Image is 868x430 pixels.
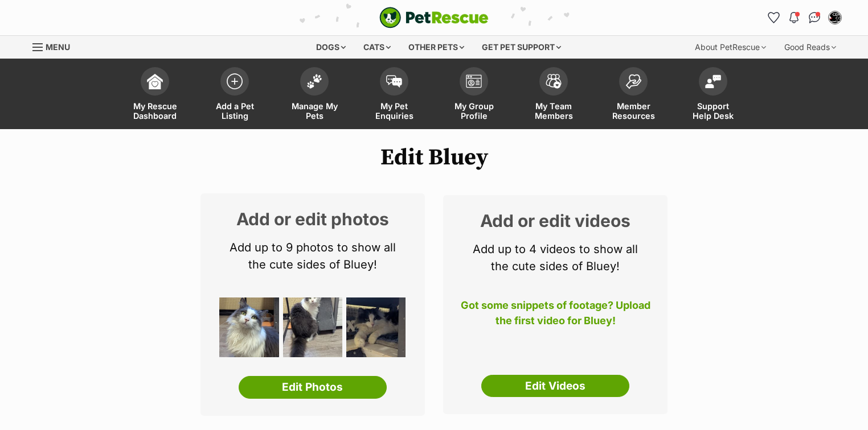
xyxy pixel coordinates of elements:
p: Add up to 4 videos to show all the cute sides of Bluey! [460,241,650,275]
div: Good Reads [776,36,844,59]
img: add-pet-listing-icon-0afa8454b4691262ce3f59096e99ab1cd57d4a30225e0717b998d2c9b9846f56.svg [227,73,243,89]
span: Member Resources [608,101,659,121]
div: Dogs [308,36,354,59]
img: pet-enquiries-icon-7e3ad2cf08bfb03b45e93fb7055b45f3efa6380592205ae92323e6603595dc1f.svg [386,75,402,88]
div: Cats [355,36,399,59]
div: About PetRescue [687,36,774,59]
a: Manage My Pets [275,61,354,129]
a: Add a Pet Listing [195,61,275,129]
span: Manage My Pets [289,101,340,121]
a: My Pet Enquiries [354,61,434,129]
div: Get pet support [474,36,569,59]
a: Edit Photos [239,376,387,399]
a: Conversations [805,9,824,27]
img: group-profile-icon-3fa3cf56718a62981997c0bc7e787c4b2cf8bcc04b72c1350f741eb67cf2f40e.svg [466,75,482,88]
img: chat-41dd97257d64d25036548639549fe6c8038ab92f7586957e7f3b1b290dea8141.svg [809,12,821,23]
span: Add a Pet Listing [209,101,260,121]
img: help-desk-icon-fdf02630f3aa405de69fd3d07c3f3aa587a6932b1a1747fa1d2bba05be0121f9.svg [705,75,721,88]
a: Favourites [764,9,783,27]
a: PetRescue [379,7,489,28]
a: My Team Members [514,61,593,129]
p: Got some snippets of footage? Upload the first video for Bluey! [460,297,650,335]
span: My Pet Enquiries [369,101,420,121]
img: team-members-icon-5396bd8760b3fe7c0b43da4ab00e1e3bb1a5d9ba89233759b79545d2d3fc5d0d.svg [546,74,562,89]
ul: Account quick links [764,9,844,27]
a: Support Help Desk [673,61,753,129]
span: My Team Members [528,101,579,121]
a: Menu [32,36,78,56]
span: My Rescue Dashboard [129,101,181,121]
span: Menu [46,42,70,52]
img: member-resources-icon-8e73f808a243e03378d46382f2149f9095a855e16c252ad45f914b54edf8863c.svg [625,74,641,89]
div: Other pets [400,36,472,59]
img: dashboard-icon-eb2f2d2d3e046f16d808141f083e7271f6b2e854fb5c12c21221c1fb7104beca.svg [147,73,163,89]
button: Notifications [785,9,803,27]
span: Support Help Desk [687,101,739,121]
a: My Group Profile [434,61,514,129]
h2: Add or edit videos [460,212,650,229]
h2: Add or edit photos [218,210,408,228]
span: My Group Profile [448,101,499,121]
p: Add up to 9 photos to show all the cute sides of Bluey! [218,239,408,273]
a: My Rescue Dashboard [115,61,195,129]
a: Member Resources [593,61,673,129]
img: notifications-46538b983faf8c2785f20acdc204bb7945ddae34d4c08c2a6579f10ce5e182be.svg [789,12,799,23]
a: Edit Videos [481,375,629,398]
img: Deanna Walton profile pic [829,12,841,23]
button: My account [826,9,844,27]
img: manage-my-pets-icon-02211641906a0b7f246fdf0571729dbe1e7629f14944591b6c1af311fb30b64b.svg [306,74,322,89]
img: logo-cat-932fe2b9b8326f06289b0f2fb663e598f794de774fb13d1741a6617ecf9a85b4.svg [379,7,489,28]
